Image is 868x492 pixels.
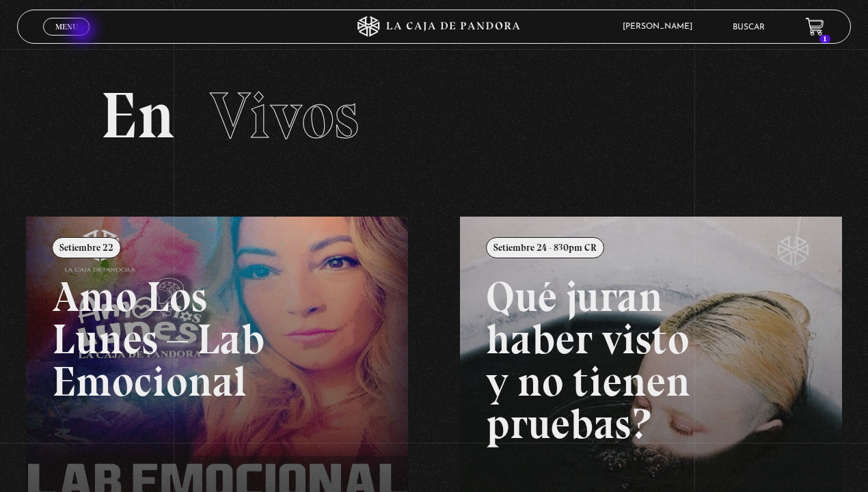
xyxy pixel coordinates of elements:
[733,23,765,31] a: Buscar
[616,23,706,31] span: [PERSON_NAME]
[806,18,824,36] a: 1
[51,34,83,44] span: Cerrar
[55,23,78,31] span: Menu
[819,35,830,43] span: 1
[100,83,767,148] h2: En
[210,77,359,154] span: Vivos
